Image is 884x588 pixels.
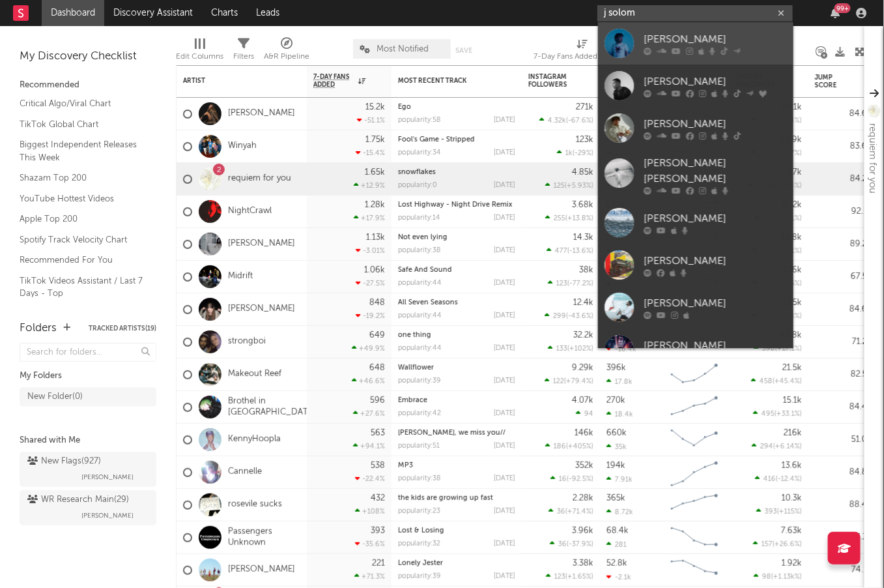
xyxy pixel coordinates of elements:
[815,432,867,448] div: 51.0
[354,572,385,581] div: +71.3 %
[606,462,625,470] div: 194k
[371,429,385,437] div: 563
[228,527,300,549] a: Passengers Unknown
[398,540,440,548] div: popularity: 32
[357,116,385,125] div: -51.1 %
[398,182,437,189] div: popularity: 0
[545,442,593,450] div: ( )
[556,280,567,287] span: 123
[20,321,57,336] div: Folders
[228,304,295,315] a: [PERSON_NAME]
[313,73,355,89] span: 7-Day Fans Added
[398,410,441,417] div: popularity: 42
[762,411,775,418] span: 495
[753,540,802,548] div: ( )
[815,563,867,578] div: 74.1
[665,554,724,587] svg: Chart title
[567,183,592,190] span: +5.93 %
[228,271,253,282] a: Midrift
[398,299,458,306] a: All Seven Seasons
[228,336,266,347] a: strongboi
[831,8,840,18] button: 99+
[398,560,443,567] a: Lonely Jester
[354,181,385,190] div: +12.9 %
[264,49,309,65] div: A&R Pipeline
[815,465,867,480] div: 84.8
[176,33,223,70] div: Edit Columns
[782,559,802,568] div: 1.92k
[398,377,441,385] div: popularity: 39
[398,267,452,274] a: Safe And Sound
[765,508,777,516] span: 393
[20,49,156,65] div: My Discovery Checklist
[398,364,515,372] div: Wallflower
[598,149,793,201] a: [PERSON_NAME] [PERSON_NAME]
[228,369,281,380] a: Makeout Reef
[398,364,434,372] a: Wallflower
[573,559,593,568] div: 3.38k
[20,96,143,111] a: Critical Algo/Viral Chart
[545,377,593,385] div: ( )
[558,541,567,548] span: 36
[554,574,565,581] span: 123
[569,345,592,353] span: +102 %
[559,476,567,483] span: 16
[754,344,802,353] div: ( )
[834,3,851,13] div: 99 +
[575,462,593,470] div: 352k
[815,302,867,317] div: 84.6
[665,522,724,554] svg: Chart title
[778,476,800,483] span: -12.4 %
[569,476,592,483] span: -92.5 %
[20,274,143,301] a: TikTok Videos Assistant / Last 7 Days - Top
[665,489,724,522] svg: Chart title
[369,299,385,307] div: 848
[233,33,254,70] div: Filters
[598,329,793,371] a: [PERSON_NAME]
[548,344,593,353] div: ( )
[369,331,385,340] div: 649
[545,181,593,190] div: ( )
[398,397,515,404] div: Embrace
[27,454,101,469] div: New Flags ( 927 )
[371,527,385,535] div: 393
[398,332,515,339] div: one thing
[534,33,631,70] div: 7-Day Fans Added (7-Day Fans Added)
[782,494,802,503] div: 10.3k
[398,573,441,580] div: popularity: 39
[665,391,724,424] svg: Chart title
[366,233,385,242] div: 1.13k
[494,247,515,254] div: [DATE]
[606,377,633,386] div: 17.8k
[665,359,724,391] svg: Chart title
[815,237,867,252] div: 89.2
[579,266,593,274] div: 38k
[89,325,156,332] button: Tracked Artists(19)
[644,295,787,311] div: [PERSON_NAME]
[598,107,793,149] a: [PERSON_NAME]
[398,527,444,535] a: Lost & Losing
[264,33,309,70] div: A&R Pipeline
[597,5,793,22] input: Search for artists
[20,212,143,226] a: Apple Top 200
[398,560,515,567] div: Lonely Jester
[781,527,802,535] div: 7.63k
[398,299,515,306] div: All Seven Seasons
[815,106,867,122] div: 84.6
[365,103,385,111] div: 15.2k
[567,215,592,222] span: +13.8 %
[371,494,385,503] div: 432
[606,429,627,437] div: 660k
[606,527,629,535] div: 68.4k
[228,108,295,119] a: [PERSON_NAME]
[575,150,592,157] span: -29 %
[644,31,787,47] div: [PERSON_NAME]
[753,409,802,418] div: ( )
[665,456,724,489] svg: Chart title
[398,117,441,124] div: popularity: 58
[756,507,802,516] div: ( )
[775,378,800,385] span: +45.4 %
[20,78,156,93] div: Recommended
[760,443,773,450] span: 294
[398,345,442,352] div: popularity: 44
